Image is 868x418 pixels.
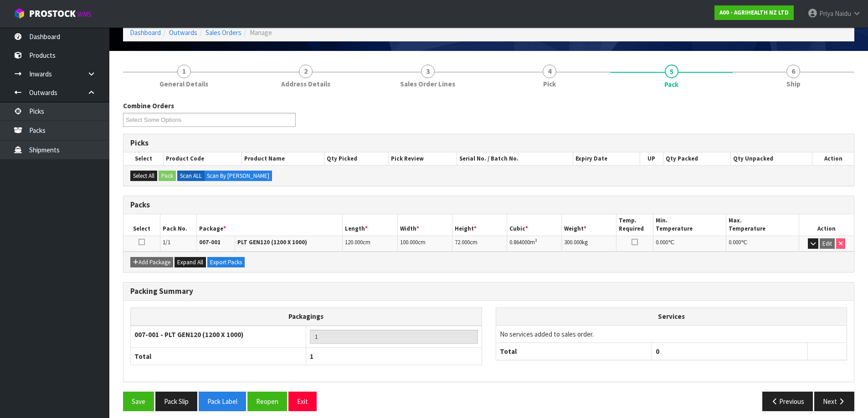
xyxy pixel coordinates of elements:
th: Qty Packed [663,152,730,165]
button: Edit [820,238,835,249]
th: Weight [562,214,616,236]
th: Select [123,214,160,236]
strong: 007-001 [199,238,221,246]
h3: Packs [130,201,847,209]
td: cm [343,236,397,252]
button: Pack Slip [155,392,197,411]
td: cm [397,236,452,252]
td: No services added to sales order. [496,325,847,342]
span: 1 [310,352,313,361]
th: Action [812,152,854,165]
button: Reopen [247,392,287,411]
button: Add Package [130,257,173,268]
label: Scan ALL [177,171,205,181]
label: Combine Orders [123,101,174,111]
th: UP [640,152,663,165]
th: Cubic [507,214,562,236]
span: Address Details [281,79,330,89]
span: 2 [299,65,313,78]
span: Ship [786,79,801,89]
strong: PLT GEN120 (1200 X 1000) [237,238,307,246]
sup: 3 [535,237,537,243]
span: 1/1 [163,238,170,246]
td: ℃ [653,236,726,252]
button: Exit [288,392,317,411]
span: Sales Order Lines [400,79,455,89]
th: Select [123,152,164,165]
button: Expand All [175,257,206,268]
span: 100.000 [400,238,418,246]
button: Pack Label [199,392,246,411]
strong: 007-001 - PLT GEN120 (1200 X 1000) [134,330,243,339]
span: 3 [421,65,435,78]
a: Dashboard [130,28,161,37]
th: Package [196,214,343,236]
th: Pick Review [389,152,457,165]
th: Packagings [131,308,482,326]
th: Length [343,214,397,236]
span: Naidu [835,9,851,18]
td: ℃ [726,236,799,252]
th: Product Name [242,152,324,165]
button: Export Packs [207,257,245,268]
span: Expand All [177,258,203,266]
th: Total [131,347,306,365]
span: Pick [543,79,556,89]
span: 6 [786,65,800,78]
button: Save [123,392,154,411]
a: A00 - AGRIHEALTH NZ LTD [714,5,794,20]
span: 4 [543,65,556,78]
span: 0.000 [656,238,668,246]
span: 72.000 [455,238,470,246]
span: Priya [819,9,833,18]
th: Product Code [164,152,242,165]
th: Action [799,214,854,236]
h3: Packing Summary [130,287,847,296]
span: Pack [664,80,678,89]
a: Sales Orders [205,28,241,37]
span: General Details [159,79,208,89]
strong: A00 - AGRIHEALTH NZ LTD [719,9,789,16]
span: 5 [665,65,678,78]
td: cm [452,236,507,252]
th: Min. Temperature [653,214,726,236]
span: 1 [177,65,191,78]
button: Next [814,392,854,411]
th: Qty Unpacked [730,152,812,165]
a: Outwards [169,28,197,37]
button: Select All [130,171,157,181]
small: WMS [77,10,92,19]
span: ProStock [29,8,76,20]
td: kg [562,236,616,252]
label: Scan By [PERSON_NAME] [204,171,272,181]
span: 300.000 [564,238,582,246]
th: Max. Temperature [726,214,799,236]
th: Temp. Required [616,214,653,236]
th: Expiry Date [573,152,640,165]
td: m [507,236,562,252]
th: Qty Picked [324,152,389,165]
span: 0.864000 [509,238,530,246]
th: Services [496,308,847,325]
span: 0 [656,347,659,356]
th: Pack No. [160,214,196,236]
span: Manage [250,28,272,37]
span: 120.000 [345,238,363,246]
button: Previous [762,392,813,411]
h3: Picks [130,139,847,147]
button: Pack [159,171,176,181]
span: 0.000 [729,238,741,246]
th: Serial No. / Batch No. [457,152,573,165]
img: cube-alt.png [14,8,25,19]
th: Width [397,214,452,236]
th: Height [452,214,507,236]
th: Total [496,342,652,360]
